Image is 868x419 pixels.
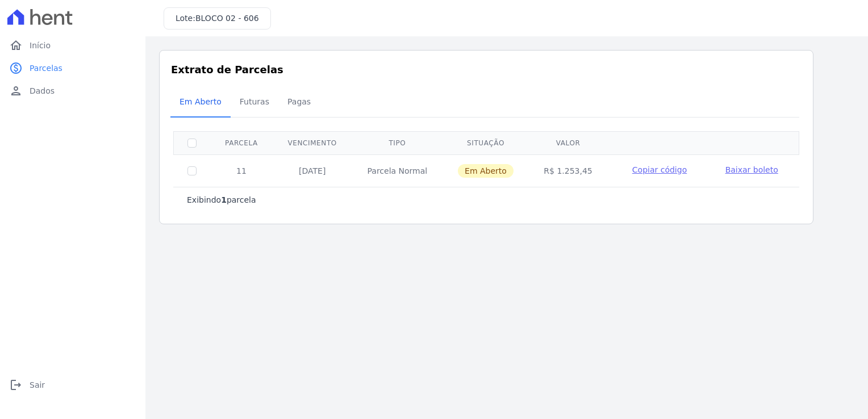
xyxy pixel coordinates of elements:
button: Copiar código [621,164,698,175]
a: paidParcelas [5,57,141,79]
span: Em Aberto [173,90,228,113]
span: Sair [30,379,45,391]
span: Baixar boleto [725,165,778,174]
i: paid [9,61,23,75]
a: Baixar boleto [725,164,778,175]
th: Vencimento [273,131,352,154]
h3: Extrato de Parcelas [171,62,802,77]
i: home [9,39,23,52]
a: Pagas [278,88,320,118]
td: Parcela Normal [352,154,443,187]
i: logout [9,378,23,392]
span: Pagas [281,90,318,113]
a: homeInício [5,34,141,57]
a: personDados [5,79,141,102]
span: BLOCO 02 - 606 [195,14,259,23]
a: Em Aberto [170,88,231,118]
td: R$ 1.253,45 [529,154,608,187]
th: Parcela [210,131,273,154]
span: Dados [30,85,55,97]
td: 11 [210,154,273,187]
p: Exibindo parcela [187,194,256,206]
th: Valor [529,131,608,154]
span: Em Aberto [458,164,514,178]
span: Copiar código [632,165,687,174]
i: person [9,84,23,98]
b: 1 [221,195,227,204]
span: Futuras [233,90,276,113]
th: Situação [443,131,529,154]
span: Parcelas [30,62,62,74]
td: [DATE] [273,154,352,187]
span: Início [30,40,51,51]
h3: Lote: [176,12,259,24]
a: logoutSair [5,374,141,396]
a: Futuras [231,88,278,118]
th: Tipo [352,131,443,154]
